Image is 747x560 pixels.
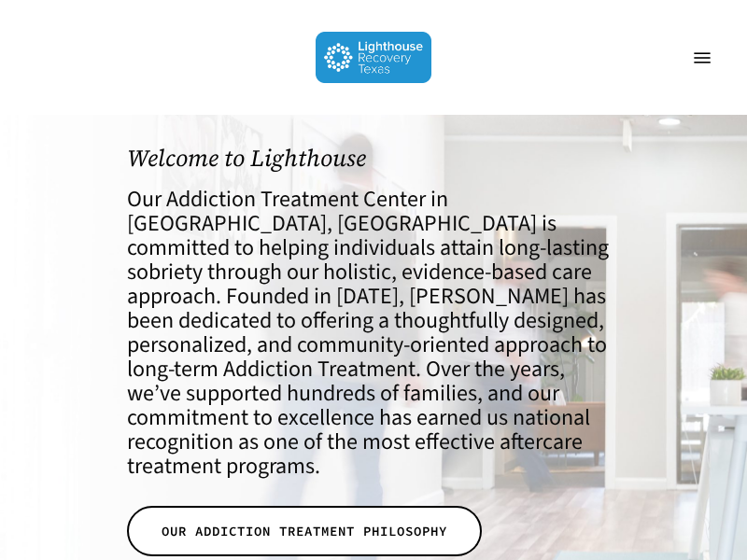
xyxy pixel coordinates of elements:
[127,145,620,172] h1: Welcome to Lighthouse
[684,49,721,67] a: Navigation Menu
[127,188,620,479] h4: Our Addiction Treatment Center in [GEOGRAPHIC_DATA], [GEOGRAPHIC_DATA] is committed to helping in...
[162,522,447,540] span: OUR ADDICTION TREATMENT PHILOSOPHY
[127,506,482,556] a: OUR ADDICTION TREATMENT PHILOSOPHY
[316,32,432,83] img: Lighthouse Recovery Texas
